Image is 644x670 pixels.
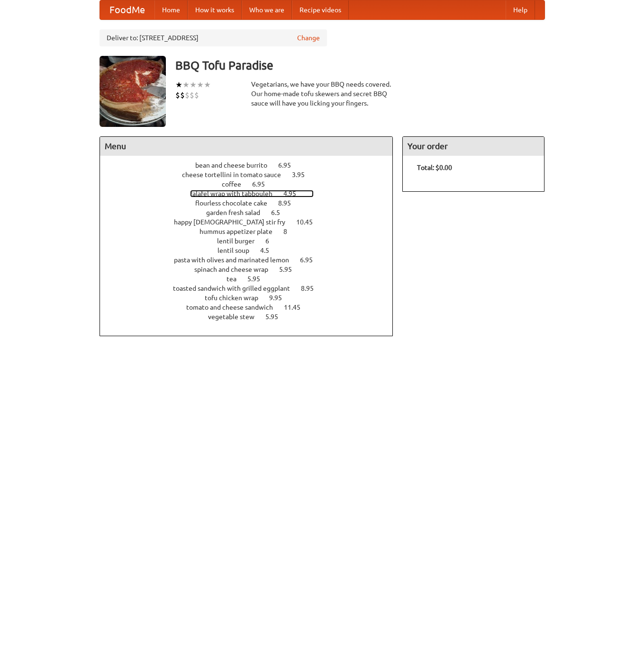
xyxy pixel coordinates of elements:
li: ★ [190,80,197,90]
span: pasta with olives and marinated lemon [174,256,299,264]
li: ★ [204,80,211,90]
span: 8.95 [301,285,323,292]
li: ★ [175,80,182,90]
a: happy [DEMOGRAPHIC_DATA] stir fry 10.45 [174,218,330,226]
a: Home [154,0,188,19]
li: $ [175,90,180,100]
span: lentil soup [218,247,259,254]
span: garden fresh salad [206,209,270,216]
a: FoodMe [100,0,154,19]
li: ★ [197,80,204,90]
span: 5.95 [247,275,270,283]
span: bean and cheese burrito [195,161,277,169]
span: toasted sandwich with grilled eggplant [173,285,299,292]
a: Who we are [242,0,292,19]
span: 6.95 [278,161,300,169]
a: vegetable stew 5.95 [208,313,296,321]
li: $ [194,90,199,100]
span: cheese tortellini in tomato sauce [182,171,290,179]
a: tomato and cheese sandwich 11.45 [186,304,318,311]
li: $ [180,90,185,100]
a: toasted sandwich with grilled eggplant 8.95 [173,285,331,292]
h4: Your order [403,137,544,156]
span: 5.95 [265,313,288,321]
a: tofu chicken wrap 9.95 [205,294,299,302]
span: spinach and cheese wrap [194,266,278,273]
a: Recipe videos [292,0,349,19]
li: ★ [182,80,190,90]
span: hummus appetizer plate [200,228,282,235]
a: garden fresh salad 6.5 [206,209,298,216]
span: 10.45 [296,218,322,226]
a: coffee 6.95 [222,180,282,188]
span: 6.95 [300,256,322,264]
span: 8 [283,228,297,235]
div: Deliver to: [STREET_ADDRESS] [100,29,327,46]
span: vegetable stew [208,313,264,321]
a: Change [297,33,320,43]
a: tea 5.95 [227,275,278,283]
a: pasta with olives and marinated lemon 6.95 [174,256,330,264]
b: Total: $0.00 [417,164,452,171]
span: 6.95 [252,180,274,188]
span: 9.95 [269,294,291,302]
a: flourless chocolate cake 8.95 [195,199,308,207]
a: How it works [188,0,242,19]
li: $ [190,90,194,100]
span: tofu chicken wrap [205,294,268,302]
a: bean and cheese burrito 6.95 [195,161,308,169]
span: tomato and cheese sandwich [186,304,282,311]
div: Vegetarians, we have your BBQ needs covered. Our home-made tofu skewers and secret BBQ sauce will... [251,80,393,108]
a: Help [506,0,535,19]
a: cheese tortellini in tomato sauce 3.95 [182,171,322,179]
span: coffee [222,180,251,188]
span: 4.95 [283,190,306,197]
span: 11.45 [284,304,310,311]
a: lentil burger 6 [217,237,287,245]
a: falafel wrap with tabbouleh 4.95 [190,190,314,197]
span: 8.95 [278,199,300,207]
span: 6 [265,237,279,245]
h4: Menu [100,137,393,156]
a: hummus appetizer plate 8 [200,228,305,235]
li: $ [185,90,190,100]
span: flourless chocolate cake [195,199,277,207]
img: angular.jpg [100,56,166,127]
span: 3.95 [292,171,314,179]
span: tea [227,275,246,283]
span: happy [DEMOGRAPHIC_DATA] stir fry [174,218,295,226]
span: 4.5 [260,247,279,254]
span: falafel wrap with tabbouleh [190,190,282,197]
a: lentil soup 4.5 [218,247,287,254]
span: lentil burger [217,237,264,245]
span: 5.95 [279,266,301,273]
a: spinach and cheese wrap 5.95 [194,266,309,273]
h3: BBQ Tofu Paradise [175,56,545,75]
span: 6.5 [271,209,290,216]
